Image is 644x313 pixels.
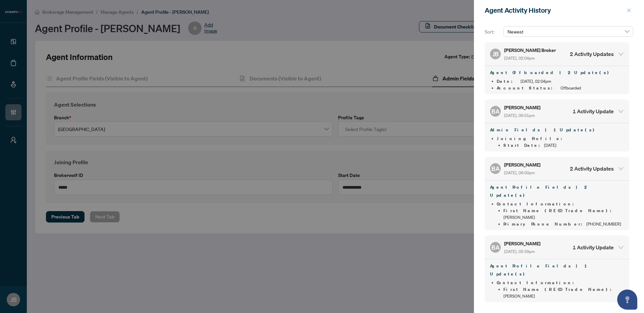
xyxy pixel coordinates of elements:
li: [PERSON_NAME] [503,286,624,300]
span: [DATE], 02:04pm [504,56,535,61]
span: Contact Information : [497,201,582,207]
div: BA[PERSON_NAME] [DATE], 05:59pm1 Activity Update [485,236,629,259]
span: BA [491,164,500,173]
div: BA[PERSON_NAME] [DATE], 06:01pm1 Activity Update [485,100,629,123]
h4: 1 Activity Update [573,107,614,115]
span: [DATE], 06:01pm [504,113,535,118]
span: First Name (RECO Trade Name) : [503,208,615,213]
span: BA [491,107,500,116]
span: expanded [618,244,624,250]
div: Agent Activity History [485,5,625,15]
li: [DATE], 02:04pm [497,78,624,85]
li: [DATE] [503,142,624,149]
h4: 2 Activity Updates [570,165,614,173]
h5: [PERSON_NAME] [504,104,541,111]
li: [PHONE_NUMBER] [503,221,624,228]
h4: 2 Activity Updates [570,50,614,58]
h4: Agent Profile Fields | 1 Update(s) [490,262,624,278]
span: Date : [497,78,521,84]
h4: Admin Fields | 1 Update(s) [490,126,624,134]
button: Open asap [617,290,637,310]
li: Offboarded [497,85,624,91]
h4: 1 Activity Update [573,243,614,251]
span: expanded [618,51,624,57]
span: Joining Profile : [497,136,570,141]
p: Sort: [485,28,501,36]
span: expanded [618,166,624,172]
span: Account Status : [497,85,560,91]
span: [DATE], 05:59pm [504,249,535,254]
h5: [PERSON_NAME] [504,161,541,169]
span: First Name (RECO Trade Name) : [503,287,615,292]
span: [DATE], 06:00pm [504,170,535,175]
h5: [PERSON_NAME] Broker [504,46,557,54]
span: Start Date : [503,142,544,148]
span: Primary Phone Number : [503,221,586,227]
li: [PERSON_NAME] [503,207,624,221]
span: Newest [507,26,629,37]
div: JB[PERSON_NAME] Broker [DATE], 02:04pm2 Activity Updates [485,42,629,66]
span: Contact Information : [497,280,582,286]
span: expanded [618,108,624,114]
h4: Agent Profile Fields | 2 Update(s) [490,183,624,199]
h4: Agent Offboarded | 2 Update(s) [490,69,624,77]
span: close [627,8,631,13]
span: BA [491,243,500,252]
span: JB [492,49,499,59]
div: BA[PERSON_NAME] [DATE], 06:00pm2 Activity Updates [485,157,629,180]
h5: [PERSON_NAME] [504,240,541,247]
